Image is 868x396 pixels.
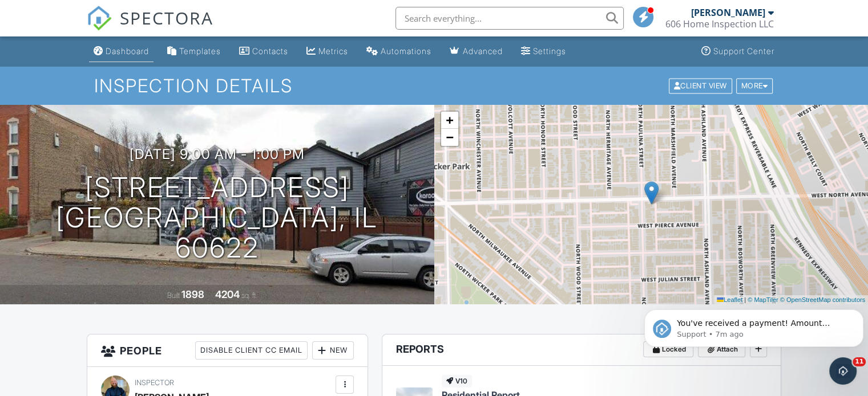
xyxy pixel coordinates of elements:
div: New [312,341,354,360]
a: Templates [163,41,225,62]
span: 11 [853,357,866,366]
input: Search everything... [395,7,624,30]
a: Advanced [445,41,507,62]
p: Message from Support, sent 7m ago [37,44,209,54]
span: sq. ft. [241,291,257,300]
div: Metrics [318,46,348,56]
span: SPECTORA [120,6,213,30]
img: Marker [644,181,659,205]
div: Contacts [252,46,288,56]
a: Zoom in [441,112,458,129]
div: [PERSON_NAME] [691,7,765,18]
span: You've received a payment! Amount $975.00 Fee $0.00 Net $975.00 Transaction # pi_3SChtQK7snlDGpRF... [37,33,204,156]
img: The Best Home Inspection Software - Spectora [87,6,112,31]
span: Built [167,291,180,300]
a: Zoom out [441,129,458,146]
a: Metrics [302,41,353,62]
a: Automations (Basic) [362,41,436,62]
a: Settings [516,41,571,62]
div: 1898 [181,288,204,300]
h3: People [87,334,368,367]
div: Advanced [463,46,503,56]
a: Dashboard [89,41,154,62]
div: Support Center [713,46,774,56]
div: Automations [381,46,431,56]
span: + [446,113,453,127]
div: 606 Home Inspection LLC [665,18,774,30]
span: − [446,130,453,144]
div: Settings [533,46,566,56]
iframe: Intercom live chat [829,357,857,385]
h3: [DATE] 9:00 am - 1:00 pm [130,146,305,162]
div: Client View [669,78,732,93]
h1: Inspection Details [94,76,774,96]
div: More [736,78,773,93]
div: Templates [179,46,221,56]
a: Contacts [235,41,293,62]
div: 4204 [215,288,240,300]
div: Dashboard [106,46,149,56]
span: Inspector [135,378,174,387]
iframe: Intercom notifications message [640,285,868,365]
h1: [STREET_ADDRESS] [GEOGRAPHIC_DATA], IL 60622 [18,173,416,263]
a: SPECTORA [87,15,213,39]
a: Client View [668,81,735,89]
a: Support Center [697,41,779,62]
div: Disable Client CC Email [195,341,308,360]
